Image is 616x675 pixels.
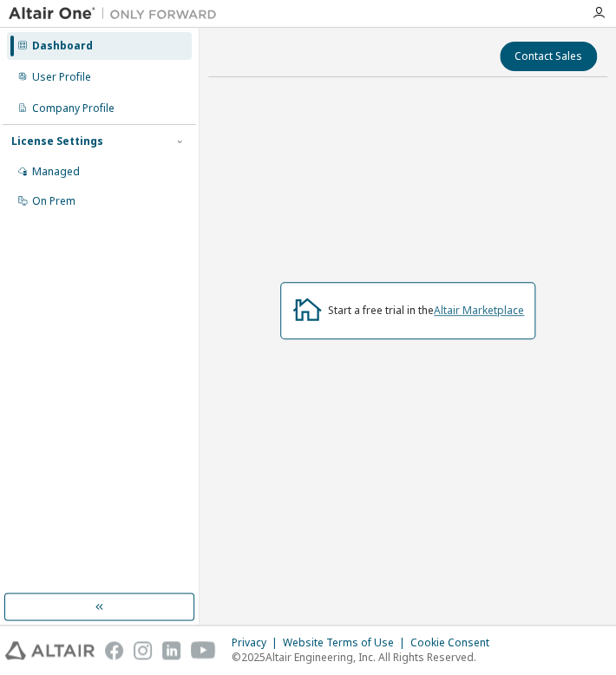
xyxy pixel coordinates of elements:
button: Contact Sales [500,42,597,71]
div: Start a free trial in the [328,304,524,318]
img: youtube.svg [191,641,216,659]
div: Company Profile [32,102,115,115]
p: © 2025 Altair Engineering, Inc. All Rights Reserved. [232,650,500,665]
div: License Settings [11,134,103,148]
img: altair_logo.svg [5,641,95,659]
div: Website Terms of Use [283,636,410,650]
img: instagram.svg [134,641,152,659]
img: facebook.svg [105,641,123,659]
div: On Prem [32,194,75,208]
div: Dashboard [32,39,93,53]
div: Managed [32,165,80,179]
div: Cookie Consent [410,636,500,650]
img: linkedin.svg [162,641,180,659]
div: Privacy [232,636,283,650]
a: Altair Marketplace [434,303,524,318]
img: Altair One [9,5,226,23]
div: User Profile [32,70,91,84]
